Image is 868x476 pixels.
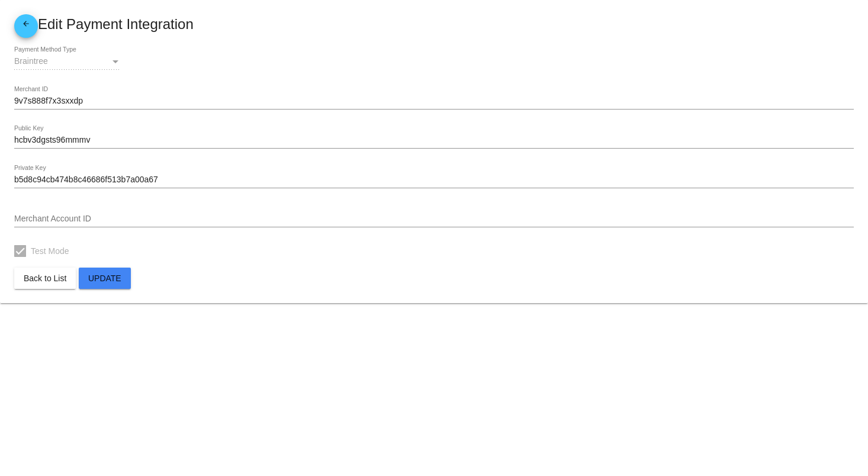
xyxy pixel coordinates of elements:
[14,214,854,224] input: Merchant Account ID
[14,268,76,289] button: Back to List
[14,56,48,66] span: Braintree
[14,14,854,38] mat-card-title: Edit Payment Integration
[19,20,33,34] mat-icon: arrow_back
[31,244,69,258] span: Test Mode
[24,274,66,283] span: Back to List
[79,268,131,289] button: Update
[88,274,121,283] span: Update
[14,57,121,66] mat-select: Payment Method Type
[14,97,854,106] input: Merchant ID
[14,175,854,185] input: Private Key
[14,136,854,145] input: Public Key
